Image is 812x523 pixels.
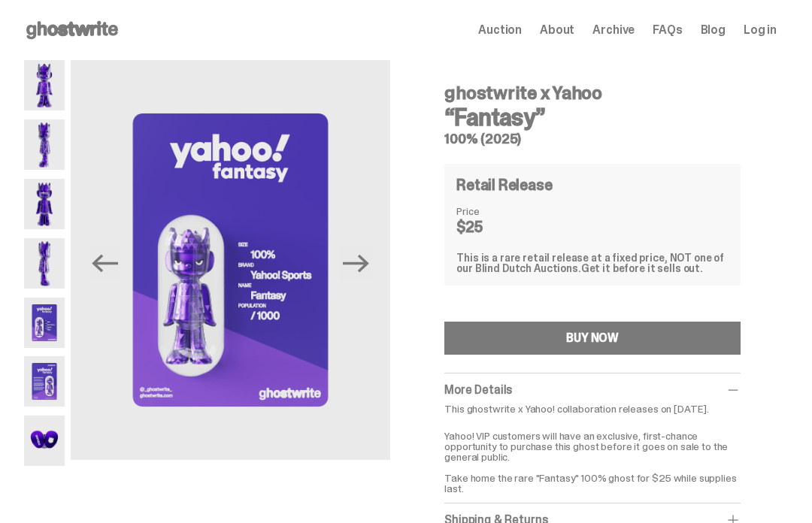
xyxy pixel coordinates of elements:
img: Yahoo-HG---2.png [24,119,65,170]
h4: Retail Release [456,177,552,192]
img: Yahoo-HG---3.png [24,179,65,229]
div: BUY NOW [566,332,619,344]
img: Yahoo-HG---5.png [71,60,391,460]
dd: $25 [456,219,532,234]
img: Yahoo-HG---4.png [24,238,65,289]
img: Yahoo-HG---5.png [24,298,65,348]
button: BUY NOW [444,322,741,355]
a: FAQs [653,24,682,36]
span: More Details [444,382,512,398]
dt: Price [456,206,532,216]
a: Archive [592,24,635,36]
img: Yahoo-HG---7.png [24,416,65,466]
p: This ghostwrite x Yahoo! collaboration releases on [DATE]. [444,404,741,414]
button: Previous [89,246,122,280]
span: Get it before it sells out. [581,261,703,275]
p: Yahoo! VIP customers will have an exclusive, first-chance opportunity to purchase this ghost befo... [444,420,741,494]
h3: “Fantasy” [444,105,741,129]
a: Auction [478,24,522,36]
h5: 100% (2025) [444,132,741,146]
button: Next [339,246,372,280]
a: Blog [701,24,726,36]
a: Log in [744,24,777,36]
img: Yahoo-HG---1.png [24,60,65,110]
img: Yahoo-HG---6.png [24,356,65,407]
div: This is a rare retail release at a fixed price, NOT one of our Blind Dutch Auctions. [456,252,729,274]
h4: ghostwrite x Yahoo [444,84,741,102]
a: About [540,24,574,36]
